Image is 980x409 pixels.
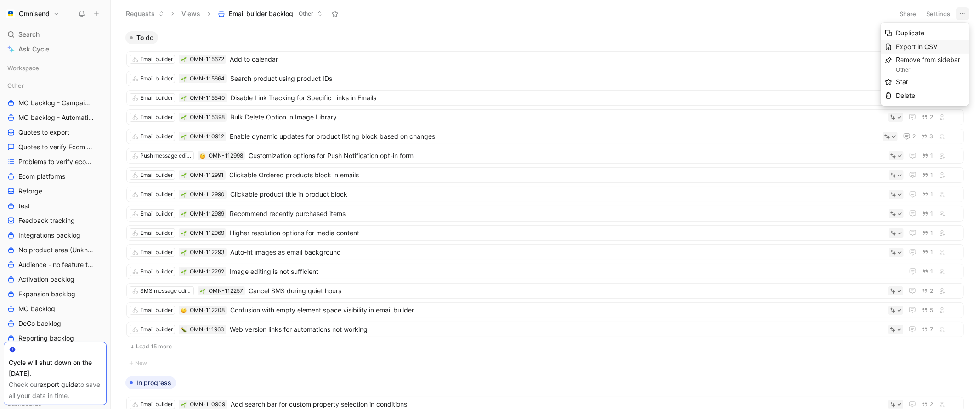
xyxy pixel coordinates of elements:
div: Remove from sidebar [896,54,965,74]
span: Duplicate [896,29,924,37]
div: Other [896,65,965,74]
span: Export in CSV [896,43,937,51]
span: Delete [896,91,915,99]
span: Star [896,78,908,85]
